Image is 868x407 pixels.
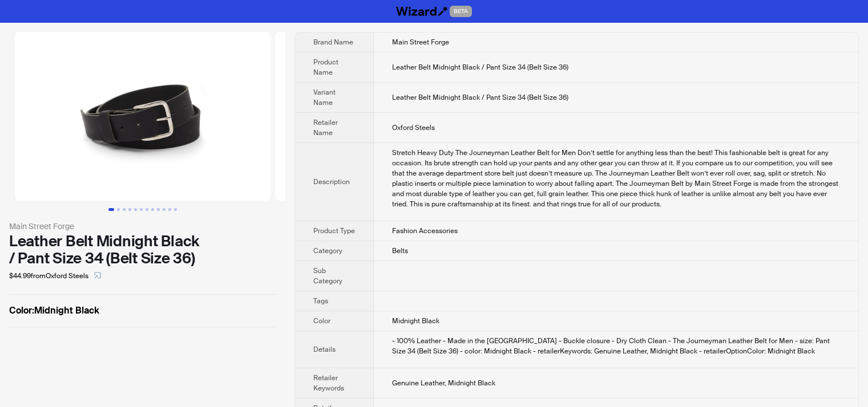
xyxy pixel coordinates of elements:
[313,373,344,393] span: Retailer Keywords
[392,148,840,209] div: Stretch Heavy Duty The Journeyman Leather Belt for Men Don’t settle for anything less than the be...
[392,63,568,72] span: Leather Belt Midnight Black / Pant Size 34 (Belt Size 36)
[134,208,137,211] button: Go to slide 5
[313,88,336,107] span: Variant Name
[15,32,271,201] img: Leather Belt Midnight Black / Pant Size 34 (Belt Size 36) Leather Belt Midnight Black / Pant Size...
[313,58,338,77] span: Product Name
[313,177,350,186] span: Description
[117,208,120,211] button: Go to slide 2
[9,267,276,285] div: $44.99 from Oxford Steels
[157,208,160,211] button: Go to slide 9
[392,246,408,255] span: Belts
[9,220,276,233] div: Main Street Forge
[146,208,148,211] button: Go to slide 7
[108,208,114,211] button: Go to slide 1
[9,304,34,316] span: Color :
[392,226,458,235] span: Fashion Accessories
[313,118,338,137] span: Retailer Name
[168,208,171,211] button: Go to slide 11
[313,316,330,325] span: Color
[392,336,840,356] div: - 100% Leather - Made in the USA - Buckle closure - Dry Cloth Clean - The Journeyman Leather Belt...
[128,208,131,211] button: Go to slide 4
[9,304,276,318] label: Midnight Black
[151,208,154,211] button: Go to slide 8
[392,123,435,132] span: Oxford Steels
[313,296,328,306] span: Tags
[392,316,439,325] span: Midnight Black
[450,6,472,17] span: BETA
[392,378,495,388] span: Genuine Leather, Midnight Black
[94,272,101,279] span: select
[313,246,342,255] span: Category
[123,208,126,211] button: Go to slide 3
[313,266,342,286] span: Sub Category
[163,208,165,211] button: Go to slide 10
[140,208,143,211] button: Go to slide 6
[313,226,355,235] span: Product Type
[174,208,177,211] button: Go to slide 12
[313,38,353,47] span: Brand Name
[392,93,568,102] span: Leather Belt Midnight Black / Pant Size 34 (Belt Size 36)
[9,233,276,267] div: Leather Belt Midnight Black / Pant Size 34 (Belt Size 36)
[275,32,531,201] img: Leather Belt Midnight Black / Pant Size 34 (Belt Size 36) Leather Belt Midnight Black / Pant Size...
[392,38,449,47] span: Main Street Forge
[313,345,336,354] span: Details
